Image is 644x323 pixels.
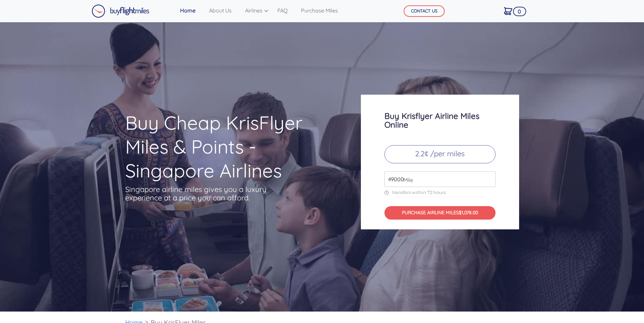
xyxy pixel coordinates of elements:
a: 0 [501,4,515,18]
a: Airlines [242,4,267,17]
button: PURCHASE AIRLINE MILES$1,078.00 [384,206,496,220]
img: Cart [504,7,512,15]
h1: Buy Cheap KrisFlyer Miles & Points - Singapore Airlines [125,111,335,183]
span: 0 [513,7,526,16]
button: CONTACT US [404,5,445,17]
h3: Buy Krisflyer Airline Miles Online [384,111,496,129]
a: Buy Flight Miles Logo [92,3,149,20]
a: FAQ [275,4,290,17]
p: 2.2¢ /per miles [384,145,496,163]
span: Mile [400,176,413,184]
a: About Us [206,4,234,17]
a: Purchase Miles [298,4,341,17]
img: Buy Flight Miles Logo [92,4,149,18]
span: $1,078.00 [459,209,478,216]
p: transfers within 72 hours [384,190,496,195]
p: Singapore airline miles gives you a luxury experience at a price you can afford. [125,185,277,202]
a: Home [177,4,198,17]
